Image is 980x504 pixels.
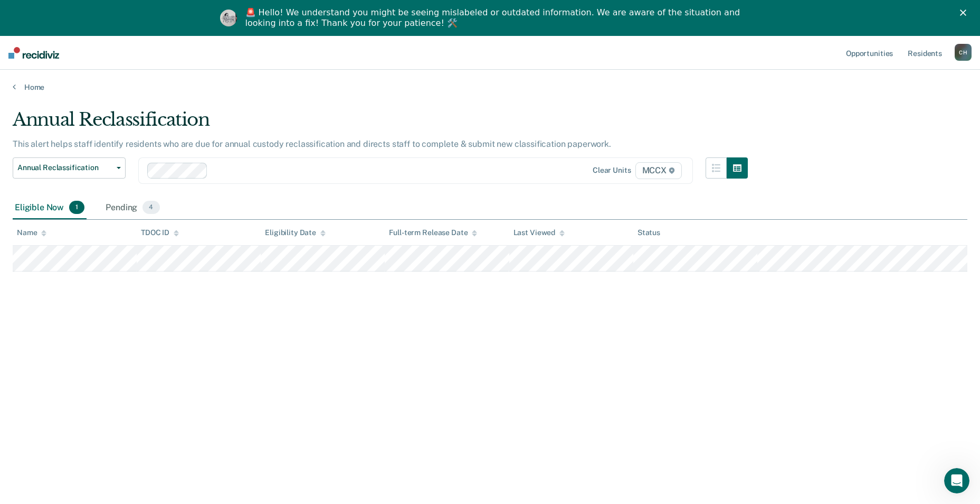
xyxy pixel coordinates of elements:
[960,10,971,16] div: Close
[13,139,611,149] p: This alert helps staff identify residents who are due for annual custody reclassification and dir...
[593,166,631,175] div: Clear units
[245,7,744,29] div: 🚨 Hello! We understand you might be seeing mislabeled or outdated information. We are aware of th...
[142,201,159,214] span: 4
[944,468,969,493] iframe: Intercom live chat
[635,162,682,179] span: MCCX
[13,82,967,92] a: Home
[17,228,46,237] div: Name
[265,228,326,237] div: Eligibility Date
[638,228,660,237] div: Status
[141,228,179,237] div: TDOC ID
[8,47,59,59] img: Recidiviz
[389,228,477,237] div: Full-term Release Date
[13,157,126,179] button: Annual Reclassification
[13,197,87,220] div: Eligible Now1
[13,109,748,139] div: Annual Reclassification
[69,201,84,214] span: 1
[17,163,112,172] span: Annual Reclassification
[906,36,944,70] a: Residents
[955,44,972,61] button: CH
[513,228,565,237] div: Last Viewed
[103,197,161,220] div: Pending4
[955,44,972,61] div: C H
[220,10,237,26] img: Profile image for Kim
[844,36,895,70] a: Opportunities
